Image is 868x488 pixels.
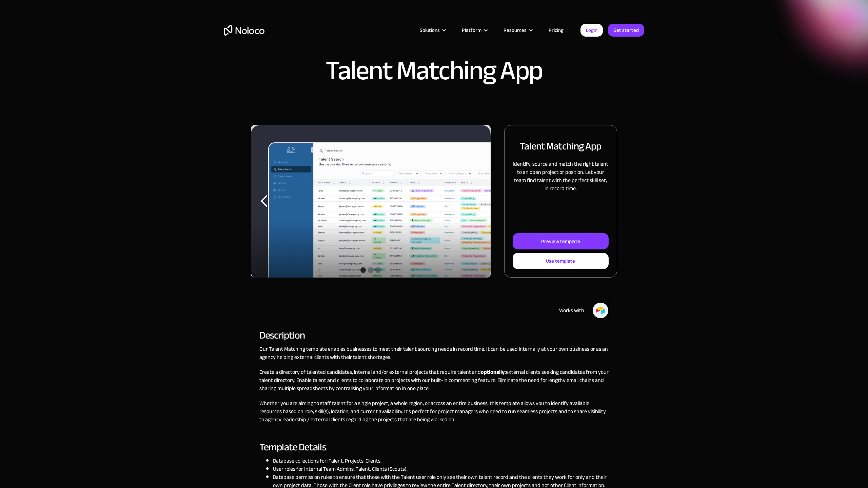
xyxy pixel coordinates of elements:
[259,332,609,338] h2: Description
[259,345,609,361] p: Our Talent Matching template enables businesses to meet their talent sourcing needs in record tim...
[540,26,572,35] a: Pricing
[513,253,609,269] a: Use template
[580,24,603,37] a: Login
[325,57,542,84] h1: Talent Matching App
[375,267,381,273] div: Show slide 3 of 3
[504,26,527,35] div: Resources
[273,457,609,465] li: Database collections for: Talent, Projects, Clients.
[360,267,366,273] div: Show slide 1 of 3
[368,267,373,273] div: Show slide 2 of 3
[592,302,609,319] img: Airtable
[495,26,540,35] div: Resources
[546,257,575,265] div: Use template
[251,125,491,278] div: 1 of 3
[513,233,609,249] a: Preview template
[273,465,609,473] li: User roles for Internal Team Admins, Talent, Clients (Scouts).
[259,399,609,424] p: Whether you are aiming to staff talent for a single project, a whole region, or across an entire ...
[481,367,506,377] strong: optionally:
[453,26,495,35] div: Platform
[513,160,609,192] p: Identify, source and match the right talent to an open project or position. Let your team find ta...
[259,368,609,392] p: Create a directory of talented candidates, internal and/or external projects that require talent ...
[462,26,481,35] div: Platform
[420,26,440,35] div: Solutions
[251,125,491,278] div: carousel
[541,237,580,246] div: Preview template
[463,125,491,278] div: next slide
[559,306,584,314] div: Works with
[259,444,609,450] h2: Template Details
[251,125,278,278] div: previous slide
[608,24,644,37] a: Get started
[411,26,453,35] div: Solutions
[224,25,264,36] a: home
[520,139,601,153] h2: Talent Matching App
